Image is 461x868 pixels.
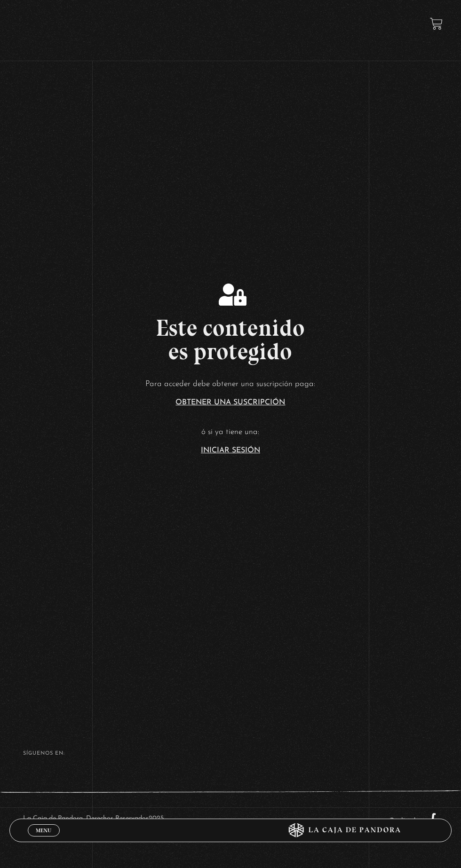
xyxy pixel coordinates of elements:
[36,828,51,833] span: Menu
[23,813,164,827] p: La Caja de Pandora, Derechos Reservados 2025
[176,399,286,406] a: Obtener una suscripción
[390,817,438,824] a: Realizado por
[430,17,443,30] a: View your shopping cart
[33,835,55,842] span: Cerrar
[23,751,438,756] h4: SÍguenos en:
[201,447,260,454] a: Iniciar Sesión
